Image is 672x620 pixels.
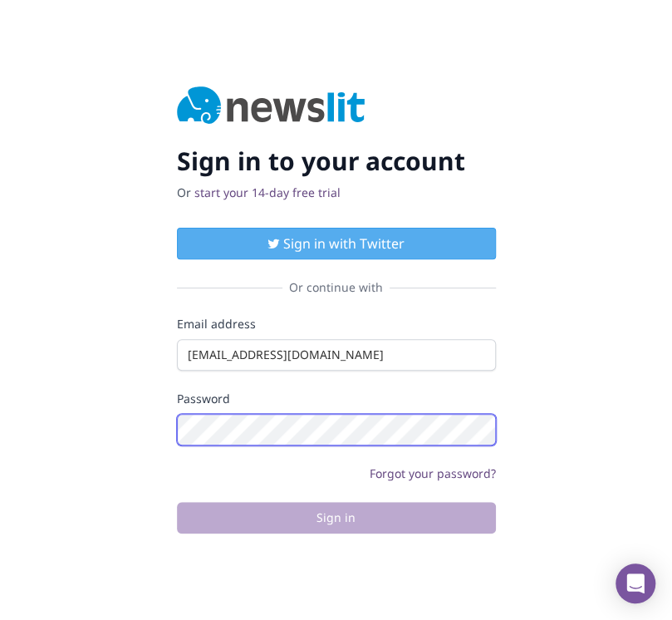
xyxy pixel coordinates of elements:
[177,185,496,201] p: Or
[370,465,496,481] a: Forgot your password?
[177,86,365,126] img: Newslit
[177,391,496,407] label: Password
[282,279,390,296] span: Or continue with
[177,146,496,176] h2: Sign in to your account
[194,185,341,200] a: start your 14-day free trial
[177,502,496,534] button: Sign in
[177,316,496,332] label: Email address
[616,563,655,603] div: Open Intercom Messenger
[177,228,496,259] button: Sign in with Twitter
